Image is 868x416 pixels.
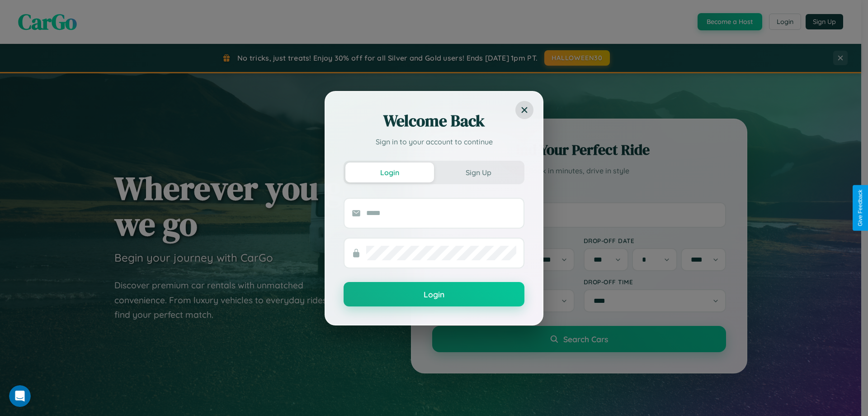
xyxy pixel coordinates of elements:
[344,136,524,147] p: Sign in to your account to continue
[857,190,863,226] div: Give Feedback
[345,163,434,182] button: Login
[434,163,523,182] button: Sign Up
[344,282,524,306] button: Login
[344,110,524,132] h2: Welcome Back
[9,385,31,407] iframe: Intercom live chat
